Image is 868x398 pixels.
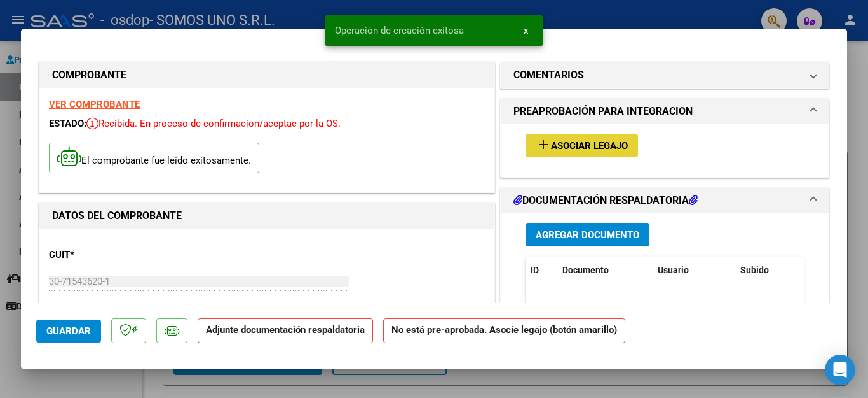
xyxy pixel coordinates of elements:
[524,25,528,36] span: x
[735,257,799,284] datatable-header-cell: Subido
[740,265,769,275] span: Subido
[49,99,140,110] a: VER COMPROBANTE
[46,325,91,337] span: Guardar
[557,257,653,284] datatable-header-cell: Documento
[86,118,341,129] span: Recibida. En proceso de confirmacion/aceptac por la OS.
[49,118,86,129] span: ESTADO:
[501,62,829,88] mat-expansion-panel-header: COMENTARIOS
[36,320,101,343] button: Guardar
[513,104,693,119] h1: PREAPROBACIÓN PARA INTEGRACION
[536,229,639,241] span: Agregar Documento
[52,210,182,222] strong: DATOS DEL COMPROBANTE
[501,124,829,177] div: PREAPROBACIÓN PARA INTEGRACION
[562,265,609,275] span: Documento
[501,188,829,213] mat-expansion-panel-header: DOCUMENTACIÓN RESPALDATORIA
[383,318,625,343] strong: No está pre-aprobada. Asocie legajo (botón amarillo)
[551,140,628,152] span: Asociar Legajo
[513,193,698,208] h1: DOCUMENTACIÓN RESPALDATORIA
[49,248,180,262] p: CUIT
[526,134,638,157] button: Asociar Legajo
[526,223,649,246] button: Agregar Documento
[536,137,551,152] mat-icon: add
[52,69,126,81] strong: COMPROBANTE
[825,355,855,385] div: Open Intercom Messenger
[513,68,584,83] h1: COMENTARIOS
[531,265,539,275] span: ID
[49,143,259,174] p: El comprobante fue leído exitosamente.
[206,324,365,336] strong: Adjunte documentación respaldatoria
[501,99,829,124] mat-expansion-panel-header: PREAPROBACIÓN PARA INTEGRACION
[526,297,799,329] div: No data to display
[658,265,689,275] span: Usuario
[335,24,464,37] span: Operación de creación exitosa
[653,257,735,284] datatable-header-cell: Usuario
[526,257,557,284] datatable-header-cell: ID
[513,19,538,42] button: x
